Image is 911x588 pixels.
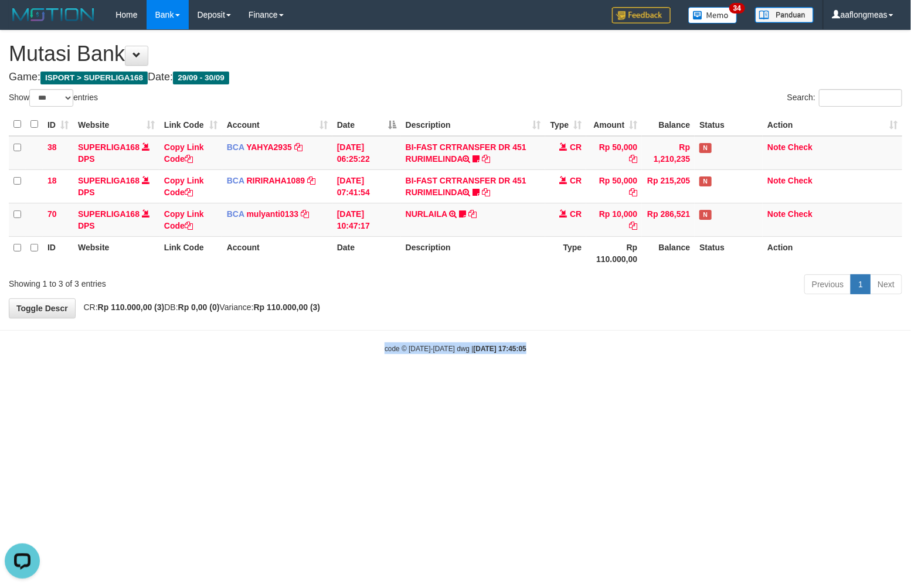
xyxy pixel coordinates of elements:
[247,209,299,219] a: mulyanti0133
[78,303,321,312] span: CR: DB: Variance:
[468,209,477,219] a: Copy NURLAILA to clipboard
[401,236,546,270] th: Description
[9,6,98,23] img: MOTION_logo.png
[40,72,148,84] span: ISPORT > SUPERLIGA168
[73,169,159,203] td: DPS
[482,188,491,197] a: Copy BI-FAST CRTRANSFER DR 451 RURIMELINDA to clipboard
[767,209,786,219] a: Note
[332,113,401,136] th: Date: activate to sort column descending
[222,236,332,270] th: Account
[9,42,902,66] h1: Mutasi Bank
[332,236,401,270] th: Date
[763,236,902,270] th: Action
[307,176,315,185] a: Copy RIRIRAHA1089 to clipboard
[570,142,582,152] span: CR
[332,136,401,170] td: [DATE] 06:25:22
[586,113,642,136] th: Amount: activate to sort column ascending
[642,203,695,236] td: Rp 286,521
[78,142,140,152] a: SUPERLIGA168
[629,188,637,197] a: Copy Rp 50,000 to clipboard
[755,7,814,23] img: panduan.png
[586,236,642,270] th: Rp 110.000,00
[699,176,711,186] span: Has Note
[246,142,292,152] a: YAHYA2935
[73,113,159,136] th: Website: activate to sort column ascending
[642,169,695,203] td: Rp 215,205
[586,169,642,203] td: Rp 50,000
[385,345,526,353] small: code © [DATE]-[DATE] dwg |
[695,236,763,270] th: Status
[9,72,902,83] h4: Game: Date:
[788,209,813,219] a: Check
[47,209,57,219] span: 70
[47,142,57,152] span: 38
[73,203,159,236] td: DPS
[78,209,140,219] a: SUPERLIGA168
[159,113,222,136] th: Link Code: activate to sort column ascending
[5,5,40,40] button: Open LiveChat chat widget
[332,169,401,203] td: [DATE] 07:41:54
[164,176,204,197] a: Copy Link Code
[222,113,332,136] th: Account: activate to sort column ascending
[29,89,73,107] select: Showentries
[247,176,305,185] a: RIRIRAHA1089
[545,113,586,136] th: Type: activate to sort column ascending
[73,136,159,170] td: DPS
[642,236,695,270] th: Balance
[688,7,737,23] img: Button%20Memo.svg
[43,113,73,136] th: ID: activate to sort column ascending
[819,89,902,107] input: Search:
[474,345,526,353] strong: [DATE] 17:45:05
[695,113,763,136] th: Status
[570,176,582,185] span: CR
[9,273,371,290] div: Showing 1 to 3 of 3 entries
[545,236,586,270] th: Type
[164,142,204,164] a: Copy Link Code
[586,136,642,170] td: Rp 50,000
[227,142,244,152] span: BCA
[406,209,447,219] a: NURLAILA
[787,89,902,107] label: Search:
[629,221,637,230] a: Copy Rp 10,000 to clipboard
[78,176,140,185] a: SUPERLIGA168
[729,3,745,13] span: 34
[699,210,711,220] span: Has Note
[159,236,222,270] th: Link Code
[767,142,786,152] a: Note
[699,143,711,153] span: Has Note
[401,113,546,136] th: Description: activate to sort column ascending
[401,136,546,170] td: BI-FAST CRTRANSFER DR 451 RURIMELINDA
[9,89,98,107] label: Show entries
[332,203,401,236] td: [DATE] 10:47:17
[804,274,851,294] a: Previous
[178,303,220,312] strong: Rp 0,00 (0)
[9,298,76,318] a: Toggle Descr
[43,236,73,270] th: ID
[763,113,902,136] th: Action: activate to sort column ascending
[570,209,582,219] span: CR
[227,209,244,219] span: BCA
[73,236,159,270] th: Website
[767,176,786,185] a: Note
[227,176,244,185] span: BCA
[629,154,637,164] a: Copy Rp 50,000 to clipboard
[294,142,302,152] a: Copy YAHYA2935 to clipboard
[642,113,695,136] th: Balance
[98,303,165,312] strong: Rp 110.000,00 (3)
[482,154,491,164] a: Copy BI-FAST CRTRANSFER DR 451 RURIMELINDA to clipboard
[173,72,229,84] span: 29/09 - 30/09
[586,203,642,236] td: Rp 10,000
[301,209,309,219] a: Copy mulyanti0133 to clipboard
[612,7,671,23] img: Feedback.jpg
[851,274,871,294] a: 1
[164,209,204,230] a: Copy Link Code
[254,303,321,312] strong: Rp 110.000,00 (3)
[47,176,57,185] span: 18
[870,274,902,294] a: Next
[788,176,813,185] a: Check
[788,142,813,152] a: Check
[642,136,695,170] td: Rp 1,210,235
[401,169,546,203] td: BI-FAST CRTRANSFER DR 451 RURIMELINDA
